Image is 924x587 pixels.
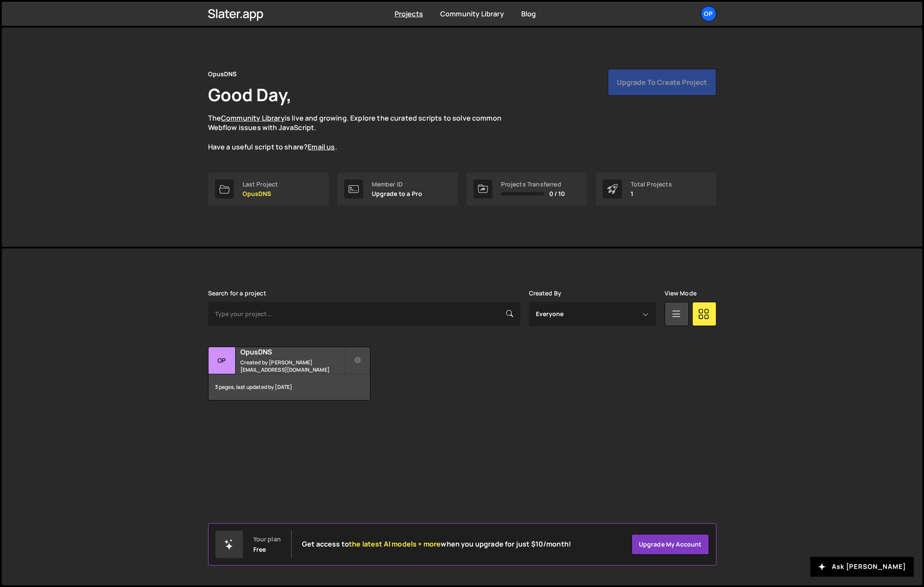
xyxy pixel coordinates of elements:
span: the latest AI models + more [349,539,441,549]
a: Op OpusDNS Created by [PERSON_NAME][EMAIL_ADDRESS][DOMAIN_NAME] 3 pages, last updated by [DATE] [208,347,370,401]
small: Created by [PERSON_NAME][EMAIL_ADDRESS][DOMAIN_NAME] [240,359,344,373]
div: OpusDNS [208,69,237,79]
a: Email us [308,142,335,152]
div: Last Project [243,181,278,188]
a: Op [701,6,716,22]
div: Op [208,347,236,374]
p: 1 [631,190,672,197]
a: Last Project OpusDNS [208,173,329,205]
a: Upgrade my account [632,534,709,555]
a: Blog [521,9,536,19]
div: 3 pages, last updated by [DATE] [208,374,370,400]
a: Community Library [221,113,285,123]
label: Search for a project [208,290,266,297]
h1: Good Day, [208,83,292,106]
span: 0 / 10 [549,190,565,197]
label: Created By [529,290,562,297]
a: Community Library [440,9,504,19]
button: Ask [PERSON_NAME] [810,557,914,577]
div: Free [253,546,266,553]
input: Type your project... [208,302,520,326]
p: The is live and growing. Explore the curated scripts to solve common Webflow issues with JavaScri... [208,113,518,152]
p: Upgrade to a Pro [372,190,423,197]
div: Member ID [372,181,423,188]
h2: OpusDNS [240,347,344,357]
label: View Mode [665,290,697,297]
a: Projects [395,9,423,19]
div: Your plan [253,536,281,543]
p: OpusDNS [243,190,278,197]
div: Total Projects [631,181,672,188]
div: Projects Transferred [501,181,565,188]
h2: Get access to when you upgrade for just $10/month! [302,540,571,548]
